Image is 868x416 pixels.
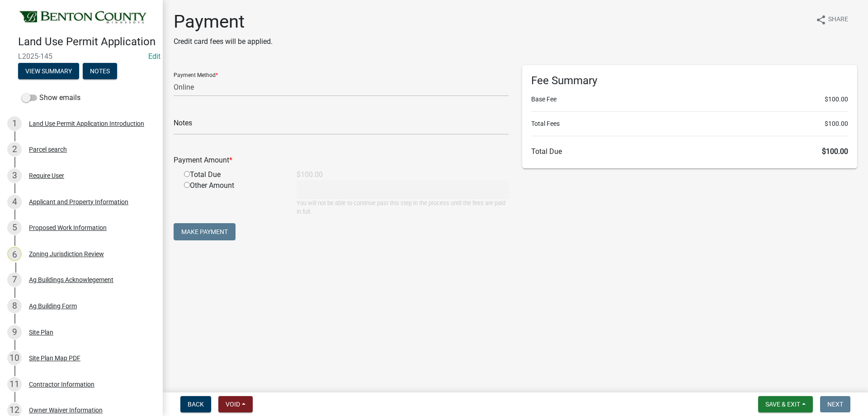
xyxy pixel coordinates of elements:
[188,401,204,408] span: Back
[825,119,848,129] span: $100.00
[18,63,79,79] button: View Summary
[29,146,67,153] div: Parcel search
[29,172,64,179] div: Require User
[174,223,236,240] button: Make Payment
[828,14,848,25] span: Share
[177,180,290,216] div: Other Amount
[825,95,848,104] span: $100.00
[7,195,22,209] div: 4
[18,52,145,61] span: L2025-145
[531,119,848,129] li: Total Fees
[7,299,22,313] div: 8
[816,14,826,25] i: share
[177,169,290,180] div: Total Due
[7,273,22,287] div: 7
[226,401,240,408] span: Void
[18,10,148,26] img: Benton County, Minnesota
[758,396,813,412] button: Save & Exit
[29,199,128,205] div: Applicant and Property Information
[29,329,53,335] div: Site Plan
[820,396,850,412] button: Next
[29,381,94,387] div: Contractor Information
[7,325,22,339] div: 9
[7,220,22,235] div: 5
[29,407,103,413] div: Owner Waiver Information
[7,377,22,392] div: 11
[808,11,855,29] button: shareShare
[22,92,80,103] label: Show emails
[7,168,22,183] div: 3
[218,396,253,412] button: Void
[18,68,79,75] wm-modal-confirm: Summary
[148,52,160,61] a: Edit
[531,147,848,156] h6: Total Due
[180,396,211,412] button: Back
[167,155,515,166] div: Payment Amount
[83,68,117,75] wm-modal-confirm: Notes
[531,74,848,87] h6: Fee Summary
[7,142,22,157] div: 2
[822,147,848,156] span: $100.00
[7,351,22,365] div: 10
[29,355,80,361] div: Site Plan Map PDF
[29,277,113,283] div: Ag Buildings Acknowlegement
[148,52,160,61] wm-modal-confirm: Edit Application Number
[827,401,843,408] span: Next
[174,11,273,33] h1: Payment
[7,116,22,131] div: 1
[29,303,77,309] div: Ag Building Form
[83,63,117,79] button: Notes
[765,401,800,408] span: Save & Exit
[174,36,273,47] p: Credit card fees will be applied.
[29,120,144,127] div: Land Use Permit Application Introduction
[18,35,156,48] h4: Land Use Permit Application
[531,95,848,104] li: Base Fee
[29,225,107,231] div: Proposed Work Information
[7,247,22,261] div: 6
[29,251,104,257] div: Zoning Jurisdiction Review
